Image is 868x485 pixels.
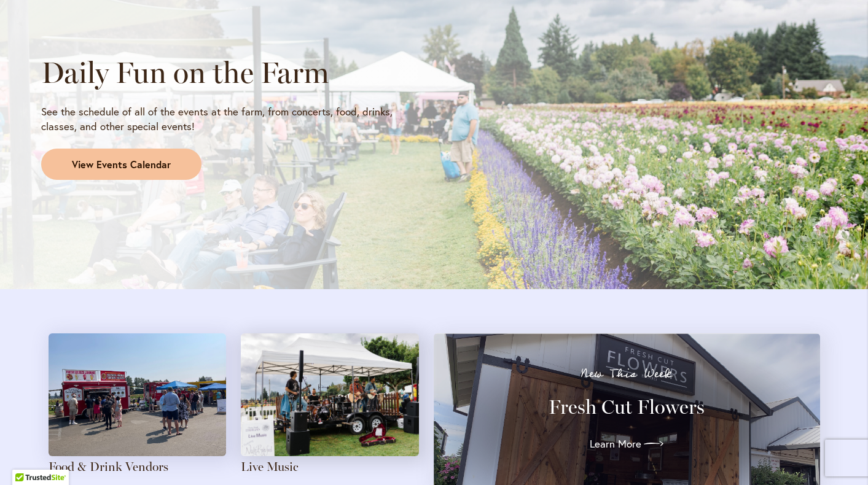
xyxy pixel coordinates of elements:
[590,437,641,451] span: Learn More
[241,333,419,456] img: A four-person band plays with a field of pink dahlias in the background
[72,158,171,172] span: View Events Calendar
[590,434,663,454] a: Learn More
[41,149,201,180] a: View Events Calendar
[41,55,423,90] h2: Daily Fun on the Farm
[41,104,423,134] p: See the schedule of all of the events at the farm, from concerts, food, drinks, classes, and othe...
[49,333,227,456] img: Attendees gather around food trucks on a sunny day at the farm
[456,368,797,380] p: New This Week
[456,395,797,419] h3: Fresh Cut Flowers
